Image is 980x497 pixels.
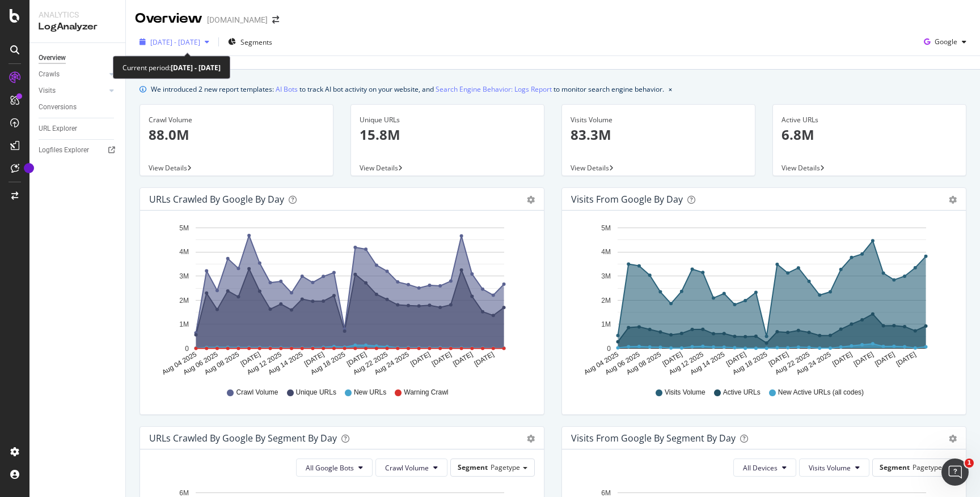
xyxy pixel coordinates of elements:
div: URL Explorer [39,123,77,135]
a: Overview [39,52,117,64]
span: Pagetype [913,462,942,472]
text: Aug 12 2025 [246,350,283,376]
text: Aug 08 2025 [625,350,662,376]
span: Warning Crawl [404,388,448,397]
div: Visits Volume [571,115,746,125]
text: Aug 22 2025 [352,350,389,376]
button: Segments [223,33,277,51]
p: 15.8M [360,125,535,144]
text: 6M [179,489,189,497]
text: Aug 24 2025 [373,350,411,376]
div: We introduced 2 new report templates: to track AI bot activity on your website, and to monitor se... [151,83,664,95]
a: Crawls [39,68,106,80]
div: Logfiles Explorer [39,144,89,156]
div: LogAnalyzer [39,20,116,33]
text: [DATE] [831,350,854,368]
text: [DATE] [725,350,747,368]
text: Aug 06 2025 [604,350,641,376]
text: [DATE] [852,350,875,368]
span: Segments [240,37,272,47]
text: Aug 18 2025 [731,350,768,376]
text: Aug 12 2025 [668,350,705,376]
span: Pagetype [491,462,520,472]
span: New URLs [354,388,386,397]
text: Aug 04 2025 [160,350,198,376]
span: Crawl Volume [385,463,429,473]
text: 1M [179,320,189,328]
span: View Details [149,163,187,173]
text: 5M [601,224,611,232]
text: [DATE] [473,350,496,368]
span: 1 [965,459,974,468]
a: Logfiles Explorer [39,144,117,156]
text: [DATE] [430,350,453,368]
text: [DATE] [345,350,368,368]
p: 6.8M [782,125,957,144]
div: Visits from Google By Segment By Day [571,432,736,444]
text: Aug 14 2025 [688,350,726,376]
div: Tooltip anchor [24,163,34,173]
div: Current period: [122,61,221,74]
span: Visits Volume [809,463,851,473]
b: [DATE] - [DATE] [171,63,221,72]
span: New Active URLs (all codes) [778,388,864,397]
text: 5M [179,224,189,232]
div: gear [527,196,535,204]
span: Crawl Volume [236,388,278,397]
div: Crawl Volume [149,115,324,125]
span: Unique URLs [296,388,336,397]
span: Active URLs [723,388,761,397]
text: [DATE] [767,350,790,368]
span: Segment [880,462,910,472]
div: Visits from Google by day [571,194,683,205]
a: Search Engine Behavior: Logs Report [436,83,552,95]
p: 88.0M [149,125,324,144]
span: [DATE] - [DATE] [150,37,200,47]
p: 83.3M [571,125,746,144]
text: [DATE] [873,350,896,368]
div: Overview [39,52,66,64]
div: URLs Crawled by Google By Segment By Day [149,432,337,444]
text: Aug 18 2025 [309,350,347,376]
text: [DATE] [451,350,474,368]
text: [DATE] [303,350,326,368]
text: 1M [601,320,611,328]
svg: A chart. [571,220,957,377]
svg: A chart. [149,220,535,377]
div: gear [527,435,535,443]
text: 6M [601,489,611,497]
text: 3M [601,272,611,280]
div: info banner [140,83,966,95]
button: All Google Bots [296,459,373,477]
text: [DATE] [895,350,918,368]
button: All Devices [733,459,796,477]
div: Visits [39,85,56,97]
a: Visits [39,85,106,97]
text: [DATE] [409,350,432,368]
button: Visits Volume [799,459,869,477]
span: Segment [458,462,488,472]
a: AI Bots [276,83,298,95]
span: View Details [571,163,609,173]
span: Visits Volume [665,388,706,397]
text: 2M [601,297,611,305]
text: Aug 22 2025 [774,350,811,376]
text: 0 [185,345,189,353]
text: 4M [179,249,189,256]
div: Unique URLs [360,115,535,125]
span: Google [935,37,957,46]
div: [DOMAIN_NAME] [207,14,268,25]
text: Aug 08 2025 [203,350,240,376]
div: gear [949,435,957,443]
text: 3M [179,272,189,280]
div: Crawls [39,68,60,80]
div: Conversions [39,101,77,113]
button: Google [919,33,971,51]
text: Aug 04 2025 [582,350,620,376]
div: Active URLs [782,115,957,125]
div: URLs Crawled by Google by day [149,194,284,205]
text: 4M [601,249,611,256]
a: URL Explorer [39,123,117,135]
